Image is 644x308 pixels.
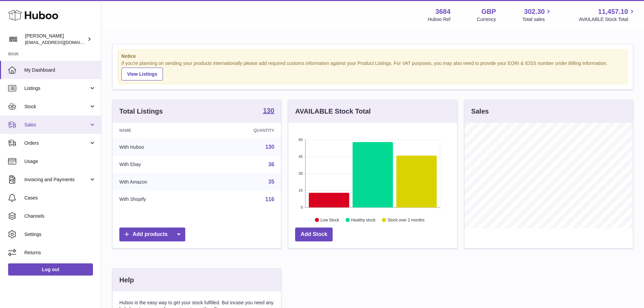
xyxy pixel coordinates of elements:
[8,34,18,44] img: theinternationalventure@gmail.com
[351,217,376,222] text: Healthy stock
[471,107,489,116] h3: Sales
[24,195,96,201] span: Cases
[24,122,89,128] span: Sales
[299,171,303,175] text: 30
[388,217,425,222] text: Stock over 2 months
[435,7,451,16] strong: 3684
[119,228,185,241] a: Add products
[598,7,628,16] span: 11,457.10
[265,196,275,202] a: 116
[24,85,89,92] span: Listings
[24,231,96,238] span: Settings
[119,107,163,116] h3: Total Listings
[263,107,274,114] strong: 130
[113,173,205,191] td: With Amazon
[24,250,96,256] span: Returns
[481,7,496,16] strong: GBP
[121,60,624,80] div: If you're planning on sending your products internationally please add required customs informati...
[579,7,636,23] a: 11,457.10 AVAILABLE Stock Total
[477,16,496,23] div: Currency
[299,188,303,192] text: 15
[524,7,545,16] span: 302.30
[121,68,163,80] a: View Listings
[113,156,205,173] td: With Ebay
[24,140,89,146] span: Orders
[119,276,134,285] h3: Help
[24,67,96,73] span: My Dashboard
[268,179,275,185] a: 35
[295,107,371,116] h3: AVAILABLE Stock Total
[522,7,552,23] a: 302.30 Total sales
[24,158,96,165] span: Usage
[113,138,205,156] td: With Huboo
[295,228,333,241] a: Add Stock
[113,191,205,208] td: With Shopify
[522,16,552,23] span: Total sales
[301,205,303,209] text: 0
[25,33,86,46] div: [PERSON_NAME]
[24,176,89,183] span: Invoicing and Payments
[24,213,96,219] span: Channels
[263,107,274,115] a: 130
[121,53,624,60] strong: Notice
[268,162,275,167] a: 36
[299,155,303,159] text: 45
[579,16,636,23] span: AVAILABLE Stock Total
[8,263,93,276] a: Log out
[320,217,339,222] text: Low Stock
[428,16,451,23] div: Huboo Ref
[265,144,275,150] a: 130
[299,138,303,142] text: 60
[24,103,89,110] span: Stock
[205,123,281,138] th: Quantity
[25,40,99,45] span: [EMAIL_ADDRESS][DOMAIN_NAME]
[113,123,205,138] th: Name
